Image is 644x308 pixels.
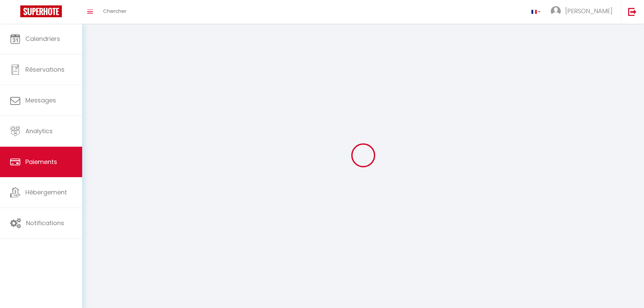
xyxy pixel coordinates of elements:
span: Chercher [103,7,126,15]
span: Hébergement [25,188,67,196]
span: Paiements [25,158,57,166]
span: Calendriers [25,34,60,43]
span: Analytics [25,127,53,135]
img: Super Booking [20,5,62,17]
span: Notifications [26,219,64,227]
span: Messages [25,96,56,104]
span: Réservations [25,65,65,74]
img: ... [551,6,561,16]
span: [PERSON_NAME] [565,7,613,15]
img: logout [628,7,637,16]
